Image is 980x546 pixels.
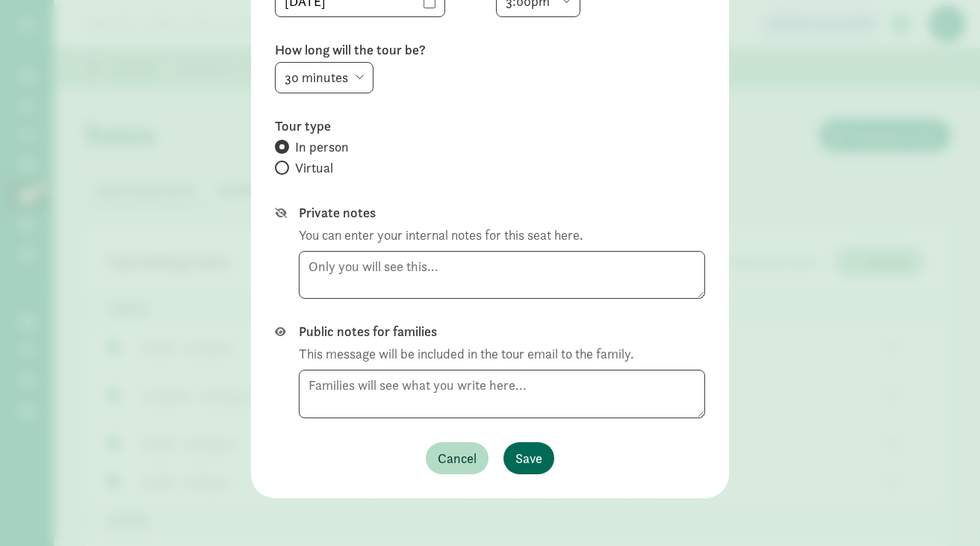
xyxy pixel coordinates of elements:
[438,448,477,468] span: Cancel
[503,442,554,474] button: Save
[275,41,705,59] label: How long will the tour be?
[295,159,333,177] span: Virtual
[426,442,489,474] button: Cancel
[299,344,633,364] div: This message will be included in the tour email to the family.
[299,204,705,222] label: Private notes
[295,138,349,156] span: In person
[515,448,542,468] span: Save
[299,225,583,245] div: You can enter your internal notes for this seat here.
[905,474,980,546] iframe: Chat Widget
[299,323,705,341] label: Public notes for families
[275,117,705,135] label: Tour type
